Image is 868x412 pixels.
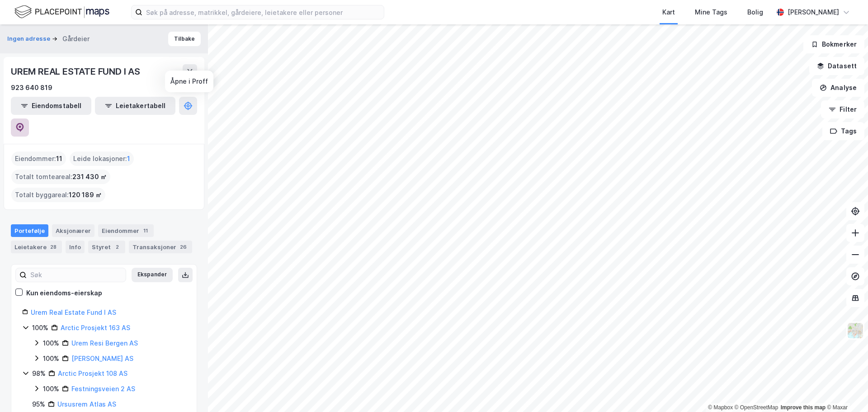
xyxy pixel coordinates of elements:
[821,100,864,118] button: Filter
[56,153,62,164] span: 11
[14,4,109,20] img: logo.f888ab2527a4732fd821a326f86c7f29.svg
[781,404,826,411] a: Improve this map
[695,7,727,18] div: Mine Tags
[62,33,90,44] div: Gårdeier
[71,339,138,347] a: Urem Resi Bergen AS
[11,82,52,93] div: 923 640 819
[7,34,52,43] button: Ingen adresse
[11,97,91,115] button: Eiendomstabell
[11,224,48,237] div: Portefølje
[747,7,763,18] div: Bolig
[11,188,105,202] div: Totalt byggareal :
[26,288,102,298] div: Kun eiendoms-eierskap
[43,384,59,394] div: 100%
[812,79,864,97] button: Analyse
[32,399,45,410] div: 95%
[71,355,133,362] a: [PERSON_NAME] AS
[98,224,154,237] div: Eiendommer
[32,322,48,333] div: 100%
[70,152,134,166] div: Leide lokasjoner :
[127,153,130,164] span: 1
[142,5,384,19] input: Søk på adresse, matrikkel, gårdeiere, leietakere eller personer
[57,400,116,408] a: Ursusrem Atlas AS
[66,241,85,253] div: Info
[11,170,110,184] div: Totalt tomteareal :
[847,322,864,339] img: Z
[809,57,864,75] button: Datasett
[48,242,58,251] div: 28
[52,224,94,237] div: Aksjonærer
[178,242,189,251] div: 26
[803,35,864,53] button: Bokmerker
[61,324,130,331] a: Arctic Prosjekt 163 AS
[823,369,868,412] iframe: Chat Widget
[27,268,126,282] input: Søk
[95,97,175,115] button: Leietakertabell
[662,7,675,18] div: Kart
[129,241,192,253] div: Transaksjoner
[708,404,733,411] a: Mapbox
[141,226,150,235] div: 11
[71,385,135,393] a: Festningsveien 2 AS
[43,353,59,364] div: 100%
[31,308,116,316] a: Urem Real Estate Fund I AS
[43,338,59,349] div: 100%
[32,368,46,379] div: 98%
[88,241,125,253] div: Styret
[72,171,107,182] span: 231 430 ㎡
[11,241,62,253] div: Leietakere
[822,122,864,140] button: Tags
[113,242,122,251] div: 2
[58,369,127,377] a: Arctic Prosjekt 108 AS
[69,189,102,200] span: 120 189 ㎡
[132,268,173,282] button: Ekspander
[168,32,201,46] button: Tilbake
[11,64,142,79] div: UREM REAL ESTATE FUND I AS
[735,404,778,411] a: OpenStreetMap
[11,152,66,166] div: Eiendommer :
[788,7,839,18] div: [PERSON_NAME]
